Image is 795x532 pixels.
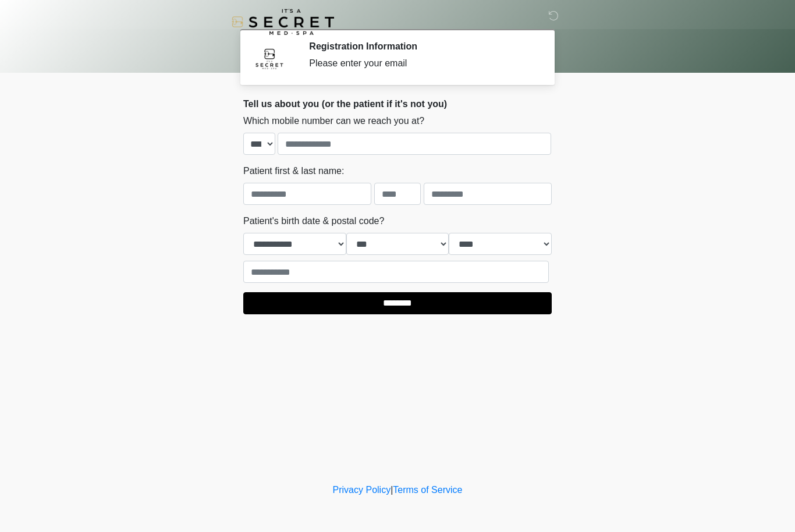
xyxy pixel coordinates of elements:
[243,114,424,128] label: Which mobile number can we reach you at?
[243,98,552,109] h2: Tell us about you (or the patient if it's not you)
[252,41,287,76] img: Agent Avatar
[232,9,334,35] img: It's A Secret Med Spa Logo
[391,485,393,495] a: |
[243,164,344,178] label: Patient first & last name:
[243,214,384,228] label: Patient's birth date & postal code?
[333,485,391,495] a: Privacy Policy
[309,56,534,70] div: Please enter your email
[309,41,534,52] h2: Registration Information
[393,485,462,495] a: Terms of Service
